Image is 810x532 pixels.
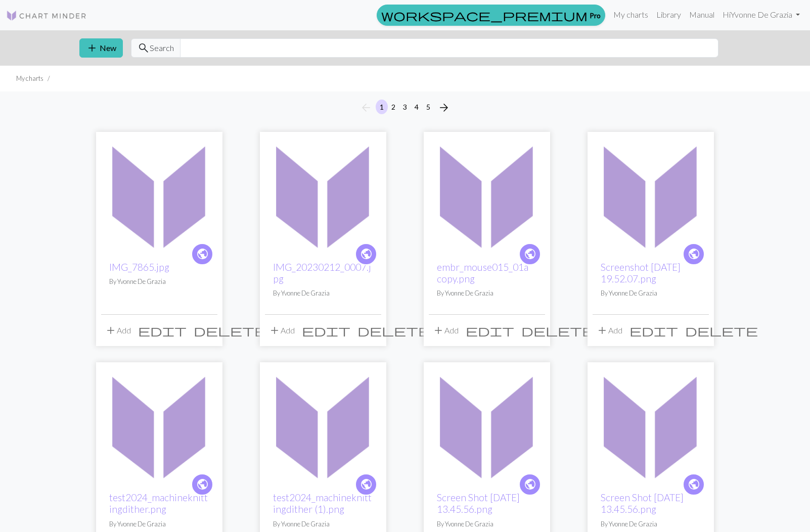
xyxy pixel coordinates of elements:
[109,277,209,286] p: By Yvonne De Grazia
[360,474,373,495] i: public
[360,244,373,264] i: public
[432,323,444,337] span: add
[519,473,541,496] a: public
[688,476,700,492] span: public
[438,102,450,114] i: Next
[381,8,588,22] span: workspace_premium
[101,189,217,199] a: IMG_7865.jpg
[434,100,454,116] button: Next
[273,492,372,515] a: test2024_machineknittingdither (1).png
[360,476,373,492] span: public
[593,137,709,253] img: Screenshot 2025-08-30 at 19.52.07.png
[360,246,373,262] span: public
[6,10,87,22] img: Logo
[101,367,217,483] img: test2024_machineknittingdither.png
[462,321,518,340] button: Edit
[273,261,371,284] a: IMG_20230212_0007.jpg
[593,189,709,199] a: Screenshot 2025-08-30 at 19.52.07.png
[109,492,208,515] a: test2024_machineknittingdither.png
[265,419,381,429] a: test2024_machineknittingdither (1).png
[437,261,528,284] a: embr_mouse015_01a copy.png
[601,288,701,298] p: By Yvonne De Grazia
[601,519,701,529] p: By Yvonne De Grazia
[437,288,537,298] p: By Yvonne De Grazia
[609,5,652,25] a: My charts
[150,42,174,54] span: Search
[429,137,545,253] img: embr_mouse015_01a copy.png
[437,492,520,515] a: Screen Shot [DATE] 13.45.56.png
[429,367,545,483] img: Screen Shot 2025-01-23 at 13.45.56.png
[138,41,150,55] span: search
[688,246,700,262] span: public
[422,100,434,114] button: 5
[265,189,381,199] a: IMG_20230212_0007.jpg
[191,243,213,265] a: public
[134,321,190,340] button: Edit
[593,321,626,340] button: Add
[109,519,209,529] p: By Yvonne De Grazia
[524,476,536,492] span: public
[387,100,399,114] button: 2
[524,244,536,264] i: public
[411,100,423,114] button: 4
[16,74,43,83] li: My charts
[685,323,758,337] span: delete
[718,5,804,25] a: HiYvonne De Grazia
[629,324,678,336] i: Edit
[601,261,681,284] a: Screenshot [DATE] 19.52.07.png
[190,321,270,340] button: Delete
[354,321,434,340] button: Delete
[268,323,281,337] span: add
[302,323,350,337] span: edit
[652,5,685,25] a: Library
[138,324,187,336] i: Edit
[101,137,217,253] img: IMG_7865.jpg
[524,474,536,495] i: public
[376,100,388,114] button: 1
[626,321,682,340] button: Edit
[683,473,705,496] a: public
[302,324,350,336] i: Edit
[196,474,209,495] i: public
[521,323,594,337] span: delete
[138,323,187,337] span: edit
[519,243,541,265] a: public
[265,137,381,253] img: IMG_20230212_0007.jpg
[273,519,373,529] p: By Yvonne De Grazia
[196,244,209,264] i: public
[688,474,700,495] i: public
[429,419,545,429] a: Screen Shot 2025-01-23 at 13.45.56.png
[629,323,678,337] span: edit
[438,101,450,115] span: arrow_forward
[437,519,537,529] p: By Yvonne De Grazia
[524,246,536,262] span: public
[191,473,213,496] a: public
[86,41,98,55] span: add
[194,323,266,337] span: delete
[101,321,134,340] button: Add
[356,100,454,116] nav: Page navigation
[466,324,514,336] i: Edit
[601,492,684,515] a: Screen Shot [DATE] 13.45.56.png
[683,243,705,265] a: public
[377,5,605,26] a: Pro
[429,321,462,340] button: Add
[196,246,209,262] span: public
[429,189,545,199] a: embr_mouse015_01a copy.png
[685,5,718,25] a: Manual
[105,323,117,337] span: add
[593,419,709,429] a: Screen Shot 2025-01-23 at 13.45.56.png
[273,288,373,298] p: By Yvonne De Grazia
[593,367,709,483] img: Screen Shot 2025-01-23 at 13.45.56.png
[357,323,430,337] span: delete
[355,243,377,265] a: public
[355,473,377,496] a: public
[196,476,209,492] span: public
[101,419,217,429] a: test2024_machineknittingdither.png
[265,367,381,483] img: test2024_machineknittingdither (1).png
[466,323,514,337] span: edit
[688,244,700,264] i: public
[298,321,354,340] button: Edit
[518,321,598,340] button: Delete
[265,321,298,340] button: Add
